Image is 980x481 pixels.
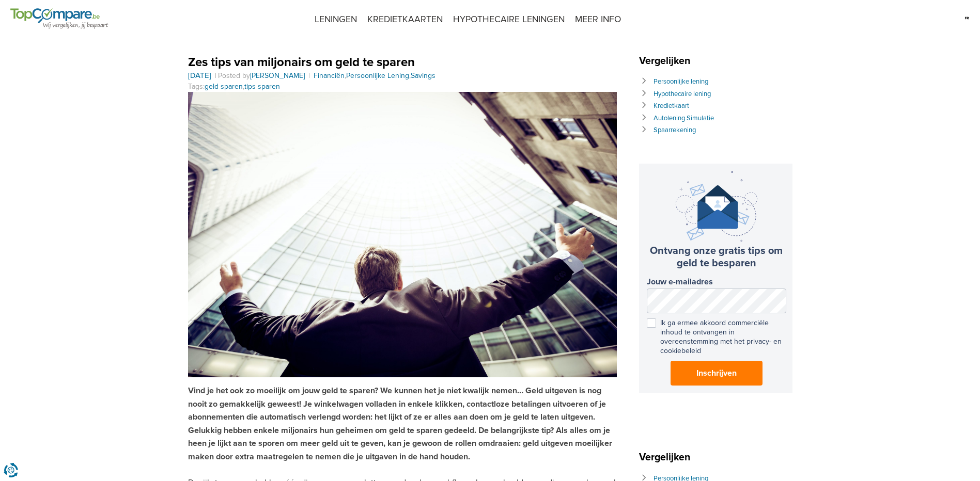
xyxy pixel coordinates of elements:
a: tips sparen [244,82,280,91]
a: Hypothecaire lening [654,90,711,98]
img: fr.svg [964,10,970,26]
h3: Ontvang onze gratis tips om geld te besparen [647,245,786,269]
span: Inschrijven [696,367,737,379]
a: [DATE] [188,71,211,80]
a: Kredietkaart [654,102,689,110]
header: , , Tags: , [188,54,617,92]
time: [DATE] [188,71,211,80]
a: [PERSON_NAME] [250,71,305,80]
a: Savings [411,71,435,80]
h1: Zes tips van miljonairs om geld te sparen [188,54,617,70]
a: Autolening Simulatie [654,114,714,122]
a: Financiën [314,71,345,80]
strong: Vind je het ook zo moeilijk om jouw geld te sparen? We kunnen het je niet kwalijk nemen… Geld uit... [188,386,612,462]
span: | [213,71,218,80]
label: Ik ga ermee akkoord commerciële inhoud te ontvangen in overeenstemming met het privacy- en cookie... [647,318,786,356]
img: newsletter [676,171,757,242]
label: Jouw e-mailadres [647,277,786,287]
a: Persoonlijke lening [654,77,708,86]
span: Vergelijken [639,451,695,463]
span: | [307,71,312,80]
span: Posted by [218,71,307,80]
a: geld sparen [205,82,243,91]
span: Vergelijken [639,55,695,67]
button: Inschrijven [671,361,763,386]
a: Spaarrekening [654,126,696,134]
a: Persoonlijke Lening [346,71,409,80]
